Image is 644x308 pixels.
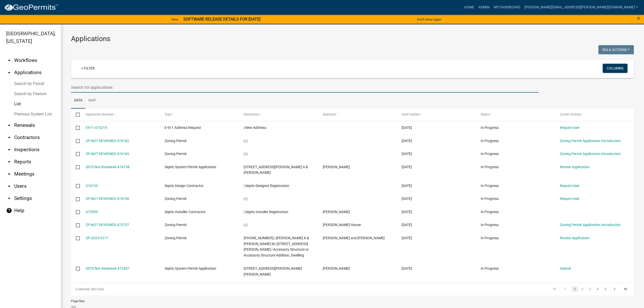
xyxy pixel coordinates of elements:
[86,197,129,201] a: ZP-NOT REVIEWED-474108
[244,126,267,130] span: | New Address:
[586,285,594,294] li: page 3
[402,165,412,169] span: 09/05/2025
[621,286,631,292] a: go to last page
[402,236,412,240] span: 09/04/2025
[549,286,559,292] a: go to first page
[560,236,589,240] a: Review Application
[579,285,586,294] li: page 2
[71,283,294,296] div: 462 total
[86,266,130,270] a: SSTS-Not Reviewed-473407
[402,126,412,130] span: 09/05/2025
[476,109,555,121] datatable-header-cell: Status
[587,286,593,292] a: 3
[560,139,621,143] a: Zoning Permit Application Introduction
[323,266,350,270] span: MATTHEW VUKONICH
[244,165,308,175] span: 490 COUNTY ROAD 18 | SCHEER, VICKI A & DALE A
[6,183,12,189] i: arrow_drop_down
[244,223,247,227] span: | | |
[397,109,476,121] datatable-header-cell: Date Created
[165,184,204,188] span: Septic Design Contractor
[169,15,180,24] a: View
[165,165,216,169] span: Septic System Permit Application
[402,152,412,156] span: 09/05/2025
[244,266,302,276] span: 2541 COUNTY ROAD 4 | NELSON, CORBYN G & JENNIFER L
[323,210,350,214] span: MATTHEW VUKONICH
[86,210,98,214] a: 473959
[572,286,578,292] a: 1
[595,286,601,292] a: 4
[6,134,12,141] i: arrow_drop_down
[560,113,581,116] span: Current Activity
[86,113,113,116] span: Application Number
[602,286,608,292] a: 5
[481,197,499,201] span: In Progress
[165,126,201,130] span: E-911 Address Request
[165,210,206,214] span: Septic Installer Contractor
[637,15,640,21] button: Close
[560,184,580,188] a: Require User
[594,285,601,294] li: page 4
[402,210,412,214] span: 09/04/2025
[637,15,640,22] span: ×
[244,152,247,156] span: | | |
[77,64,99,73] a: + Filter
[555,109,634,121] datatable-header-cell: Current Activity
[165,113,171,116] span: Type
[323,165,350,169] span: Dale Scheer
[85,93,99,109] a: Map
[165,197,187,201] span: Zoning Permit
[601,285,609,294] li: page 5
[323,223,361,227] span: Donna House
[244,210,288,214] span: | Septic Installer Registration
[86,139,129,143] a: ZP-NOT REVIEWED-474182
[244,236,309,257] span: 66-016-0850 | NETT, EARL K & SHERIDA M | 6004 BROWN RD | Accessory Structure or Accessory Structu...
[402,197,412,201] span: 09/05/2025
[86,223,129,227] a: ZP-NOT REVIEWED-473757
[160,109,239,121] datatable-header-cell: Type
[318,109,397,121] datatable-header-cell: Applicant
[481,266,499,270] span: In Progress
[183,17,260,22] strong: SOFTWARE RELEASE DETAILS FOR [DATE]
[165,236,187,240] span: Zoning Permit
[6,208,12,214] i: help
[402,266,412,270] span: 09/04/2025
[86,126,107,130] a: E911-474219
[6,195,12,201] i: arrow_drop_down
[71,109,81,121] datatable-header-cell: Select
[86,152,129,156] a: ZP-NOT REVIEWED-474169
[6,159,12,165] i: arrow_drop_down
[86,236,108,240] a: ZP-2025-0277
[165,139,187,143] span: Zoning Permit
[239,109,318,121] datatable-header-cell: Description
[6,147,12,153] i: arrow_drop_down
[560,165,589,169] a: Review Application
[402,139,412,143] span: 09/05/2025
[244,197,247,201] span: | | |
[402,223,412,227] span: 09/04/2025
[610,286,619,292] a: go to next page
[71,35,634,43] h3: Applications
[244,184,289,188] span: | Septic Designer Registration
[6,70,12,76] i: arrow_drop_up
[561,286,570,292] a: go to previous page
[165,223,187,227] span: Zoning Permit
[579,286,585,292] a: 2
[6,171,12,177] i: arrow_drop_down
[571,285,579,294] li: page 1
[76,287,92,291] span: 0 selected /
[481,139,499,143] span: In Progress
[481,184,499,188] span: In Progress
[481,223,499,227] span: In Progress
[71,93,85,109] a: Data
[492,3,522,12] a: My Dashboard
[598,45,634,54] button: Bulk Actions
[476,3,492,12] a: Admin
[560,223,621,227] a: Zoning Permit Application Introduction
[522,3,640,12] a: [PERSON_NAME][EMAIL_ADDRESS][PERSON_NAME][DOMAIN_NAME]
[86,165,130,169] a: SSTS-Not Reviewed-474158
[560,152,621,156] a: Zoning Permit Application Introduction
[481,210,499,214] span: In Progress
[323,113,336,116] span: Applicant
[402,113,419,116] span: Date Created
[603,64,628,73] button: Columns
